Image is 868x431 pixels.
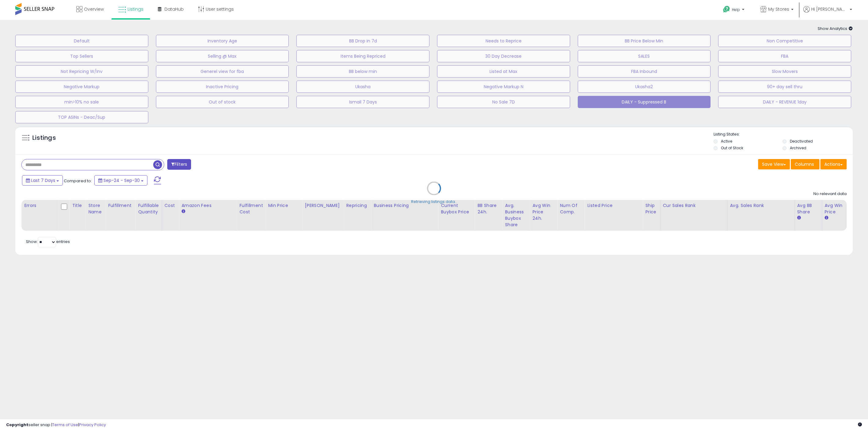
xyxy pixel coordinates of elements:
[156,35,289,47] button: Inventory Age
[437,96,570,108] button: No Sale 7D
[15,81,148,93] button: Negative Markup
[718,1,750,20] a: Help
[437,50,570,62] button: 30 Day Decrease
[437,65,570,78] button: Listed at Max
[811,6,848,12] span: Hi [PERSON_NAME]
[578,35,711,47] button: BB Price Below Min
[296,35,429,47] button: BB Drop in 7d
[165,6,184,12] span: DataHub
[296,65,429,78] button: BB below min
[15,96,148,108] button: min>10% no sale
[578,96,711,108] button: DAILY - Suppressed B
[15,50,148,62] button: Top Sellers
[732,7,740,12] span: Help
[128,6,143,12] span: Listings
[718,35,851,47] button: Non Competitive
[156,65,289,78] button: Generel view for fba
[411,199,457,205] div: Retrieving listings data..
[437,81,570,93] button: Negative Markup N
[437,35,570,47] button: Needs to Reprice
[718,96,851,108] button: DAILY - REVENUE 1day
[296,81,429,93] button: Ukasha
[84,6,104,12] span: Overview
[578,50,711,62] button: SALES
[768,6,789,12] span: My Stores
[156,96,289,108] button: Out of stock
[156,50,289,62] button: Selling @ Max
[296,50,429,62] button: Items Being Repriced
[803,6,852,20] a: Hi [PERSON_NAME]
[818,26,853,31] span: Show Analytics
[723,5,730,13] i: Get Help
[718,65,851,78] button: Slow Movers
[296,96,429,108] button: Ismail 7 Days
[15,111,148,123] button: TOP ASINs - Deac/Sup
[578,81,711,93] button: Ukasha2
[578,65,711,78] button: FBA Inbound
[718,50,851,62] button: FBA
[718,81,851,93] button: 90+ day sell thru
[15,65,148,78] button: Not Repricing W/Inv
[156,81,289,93] button: Inactive Pricing
[15,35,148,47] button: Default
